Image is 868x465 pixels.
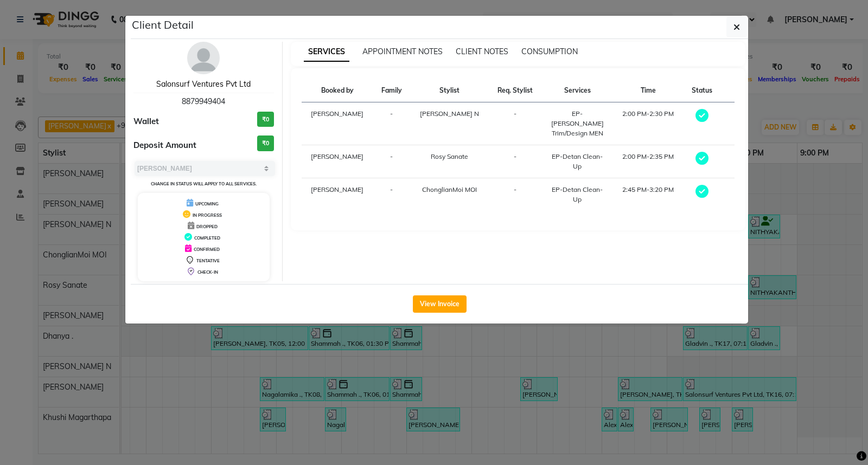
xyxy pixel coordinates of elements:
[613,102,684,145] td: 2:00 PM-2:30 PM
[302,79,373,102] th: Booked by
[489,79,541,102] th: Req. Stylist
[156,79,251,89] a: Salonsurf Ventures Pvt Ltd
[373,145,410,178] td: -
[373,178,410,211] td: -
[489,102,541,145] td: -
[302,145,373,178] td: [PERSON_NAME]
[420,109,479,118] span: [PERSON_NAME] N
[489,145,541,178] td: -
[431,152,468,160] span: Rosy Sanate
[541,79,612,102] th: Services
[456,47,508,56] span: CLIENT NOTES
[489,178,541,211] td: -
[373,79,410,102] th: Family
[187,42,220,74] img: avatar
[133,139,196,152] span: Deposit Amount
[133,115,159,128] span: Wallet
[257,112,274,127] h3: ₹0
[521,47,578,56] span: CONSUMPTION
[194,235,220,241] span: COMPLETED
[613,145,684,178] td: 2:00 PM-2:35 PM
[548,185,606,204] div: EP-Detan Clean-Up
[196,258,220,263] span: TENTATIVE
[302,178,373,211] td: [PERSON_NAME]
[613,178,684,211] td: 2:45 PM-3:20 PM
[548,109,606,138] div: EP-[PERSON_NAME] Trim/Design MEN
[362,47,443,56] span: APPOINTMENT NOTES
[194,247,220,252] span: CONFIRMED
[684,79,720,102] th: Status
[373,102,410,145] td: -
[413,295,467,313] button: View Invoice
[196,224,218,229] span: DROPPED
[197,269,218,275] span: CHECK-IN
[193,212,222,218] span: IN PROGRESS
[182,96,225,106] span: 8879949404
[257,135,274,151] h3: ₹0
[132,17,194,33] h5: Client Detail
[613,79,684,102] th: Time
[410,79,489,102] th: Stylist
[422,185,477,193] span: ChonglianMoi MOI
[548,152,606,171] div: EP-Detan Clean-Up
[304,42,349,62] span: SERVICES
[151,181,257,186] small: Change in status will apply to all services.
[195,201,219,206] span: UPCOMING
[302,102,373,145] td: [PERSON_NAME]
